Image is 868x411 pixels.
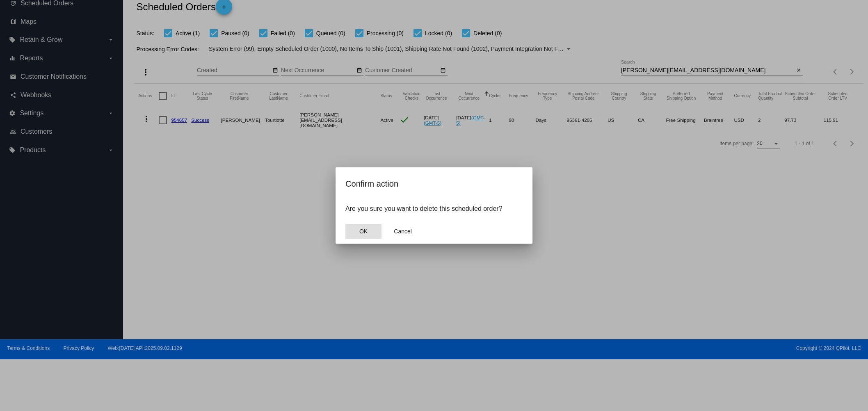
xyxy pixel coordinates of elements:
h2: Confirm action [345,177,523,190]
p: Are you sure you want to delete this scheduled order? [345,205,523,212]
span: OK [359,228,368,235]
span: Cancel [394,228,412,235]
button: Close dialog [345,224,381,239]
button: Close dialog [385,224,421,239]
